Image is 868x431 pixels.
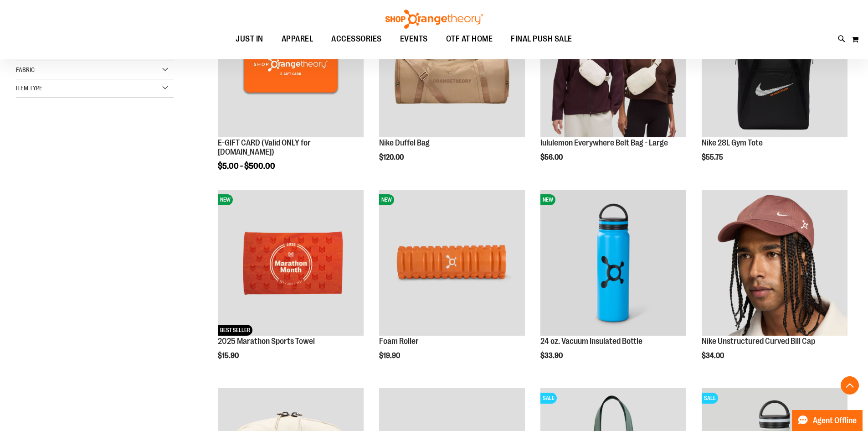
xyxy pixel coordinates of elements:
span: JUST IN [236,29,263,49]
span: FINAL PUSH SALE [511,29,572,49]
span: OTF AT HOME [446,29,493,49]
a: Nike Duffel Bag [379,138,430,147]
img: Shop Orangetheory [384,10,484,29]
img: 2025 Marathon Sports Towel [218,190,364,336]
span: BEST SELLER [218,325,252,336]
span: ACCESSORIES [331,29,382,49]
span: $56.00 [540,153,564,161]
div: product [213,185,368,383]
div: product [375,185,529,383]
a: Foam RollerNEW [379,190,525,337]
button: Back To Top [841,376,859,395]
span: Item Type [16,84,42,92]
a: Nike Unstructured Curved Bill Cap [702,337,815,346]
span: SALE [702,393,718,404]
div: product [536,185,691,383]
span: SALE [540,393,557,404]
span: $19.90 [379,352,401,360]
span: $5.00 - $500.00 [218,161,275,171]
img: Foam Roller [379,190,525,336]
a: lululemon Everywhere Belt Bag - Large [540,138,668,147]
span: $55.75 [702,153,724,161]
span: NEW [379,194,394,205]
span: NEW [540,194,555,205]
span: $33.90 [540,352,564,360]
a: 24 oz. Vacuum Insulated BottleNEW [540,190,686,337]
a: 2025 Marathon Sports TowelNEWBEST SELLER [218,190,364,337]
span: $15.90 [218,352,240,360]
img: 24 oz. Vacuum Insulated Bottle [540,190,686,336]
a: Nike 28L Gym Tote [702,138,763,147]
span: $34.00 [702,352,725,360]
a: Foam Roller [379,337,419,346]
span: Fabric [16,66,35,73]
span: NEW [218,194,233,205]
span: APPAREL [282,29,313,49]
span: Agent Offline [813,416,857,425]
div: product [697,185,852,383]
button: Agent Offline [792,410,863,431]
a: Nike Unstructured Curved Bill Cap [702,190,847,337]
span: EVENTS [400,29,428,49]
img: Nike Unstructured Curved Bill Cap [702,190,847,336]
span: $120.00 [379,153,405,161]
a: 2025 Marathon Sports Towel [218,337,315,346]
a: E-GIFT CARD (Valid ONLY for [DOMAIN_NAME]) [218,138,311,156]
a: 24 oz. Vacuum Insulated Bottle [540,337,642,346]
